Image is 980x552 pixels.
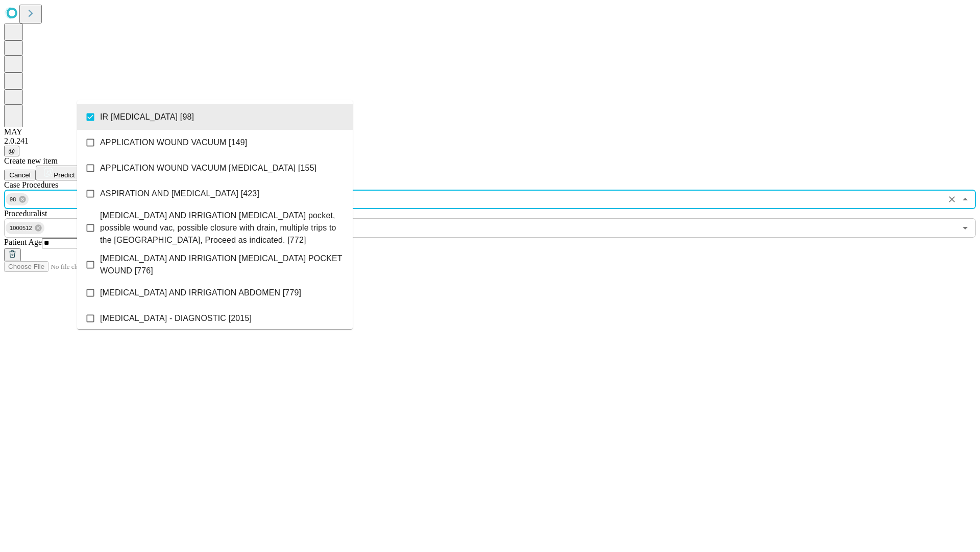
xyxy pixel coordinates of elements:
[4,156,58,165] span: Create new item
[6,222,44,234] div: 1000512
[100,136,247,149] span: APPLICATION WOUND VACUUM [149]
[958,192,972,206] button: Close
[54,171,75,179] span: Predict
[4,180,58,189] span: Scheduled Procedure
[100,312,252,325] span: [MEDICAL_DATA] - DIAGNOSTIC [2015]
[100,287,301,299] span: [MEDICAL_DATA] AND IRRIGATION ABDOMEN [779]
[4,127,976,136] div: MAY
[6,194,20,205] span: 98
[4,146,19,156] button: @
[100,252,345,277] span: [MEDICAL_DATA] AND IRRIGATION [MEDICAL_DATA] POCKET WOUND [776]
[4,170,36,180] button: Cancel
[6,222,36,234] span: 1000512
[6,193,29,205] div: 98
[4,238,42,246] span: Patient Age
[100,111,194,123] span: IR [MEDICAL_DATA] [98]
[100,162,316,174] span: APPLICATION WOUND VACUUM [MEDICAL_DATA] [155]
[100,210,345,246] span: [MEDICAL_DATA] AND IRRIGATION [MEDICAL_DATA] pocket, possible wound vac, possible closure with dr...
[958,221,972,235] button: Open
[36,166,83,180] button: Predict
[100,188,259,200] span: ASPIRATION AND [MEDICAL_DATA] [423]
[9,171,31,179] span: Cancel
[4,136,976,146] div: 2.0.241
[945,192,959,206] button: Clear
[4,209,47,218] span: Proceduralist
[8,147,15,155] span: @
